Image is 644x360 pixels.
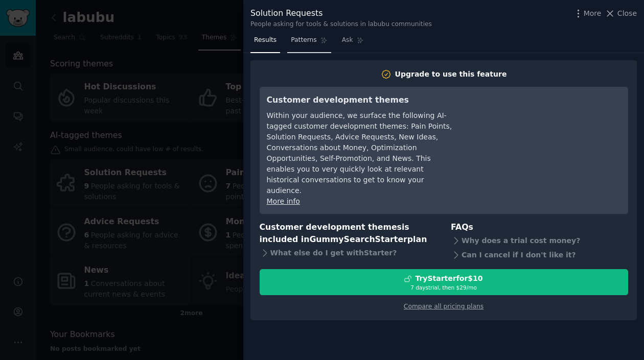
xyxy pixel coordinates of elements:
[267,94,453,107] h3: Customer development themes
[291,36,316,45] span: Patterns
[605,8,637,19] button: Close
[415,273,482,284] div: Try Starter for $10
[404,303,484,310] a: Compare all pricing plans
[260,221,437,246] h3: Customer development themes is included in plan
[309,234,407,244] span: GummySearch Starter
[342,36,353,45] span: Ask
[451,248,628,262] div: Can I cancel if I don't like it?
[267,197,300,205] a: More info
[468,94,621,171] iframe: YouTube video player
[254,36,277,45] span: Results
[584,8,602,19] span: More
[451,221,628,234] h3: FAQs
[617,8,637,19] span: Close
[260,284,628,291] div: 7 days trial, then $ 29 /mo
[250,20,432,29] div: People asking for tools & solutions in labubu communities
[267,110,453,196] div: Within your audience, we surface the following AI-tagged customer development themes: Pain Points...
[260,246,437,260] div: What else do I get with Starter ?
[395,69,507,80] div: Upgrade to use this feature
[250,7,432,20] div: Solution Requests
[260,269,628,295] button: TryStarterfor$107 daystrial, then $29/mo
[250,32,280,53] a: Results
[338,32,367,53] a: Ask
[287,32,331,53] a: Patterns
[451,233,628,248] div: Why does a trial cost money?
[573,8,602,19] button: More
